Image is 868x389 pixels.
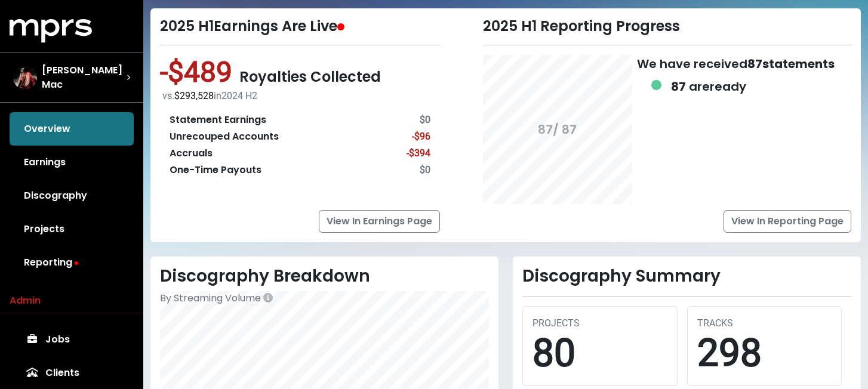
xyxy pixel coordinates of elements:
h2: Discography Summary [522,266,851,286]
div: One-Time Payouts [170,163,261,177]
b: 87 statements [747,55,835,72]
span: $293,528 [174,90,214,101]
a: Jobs [10,323,134,356]
div: -$394 [407,146,430,160]
h2: Discography Breakdown [160,266,489,286]
a: Reporting [10,246,134,279]
div: PROJECTS [533,316,667,331]
span: Royalties Collected [239,67,381,87]
div: $0 [420,113,430,127]
div: 2025 H1 Earnings Are Live [160,18,440,35]
div: 80 [533,331,667,376]
div: vs. in 2024 H2 [162,89,440,103]
a: View In Reporting Page [724,210,851,233]
div: TRACKS [697,316,832,331]
span: -$489 [160,55,239,89]
span: [PERSON_NAME] Mac [42,63,127,92]
div: Unrecouped Accounts [170,129,279,144]
div: We have received [637,55,835,204]
img: The selected account / producer [13,66,37,89]
a: mprs logo [10,23,92,37]
a: Projects [10,212,134,246]
a: Earnings [10,146,134,179]
a: Discography [10,179,134,212]
a: View In Earnings Page [319,210,440,233]
b: 87 [671,78,686,95]
div: Accruals [170,146,213,160]
span: By Streaming Volume [160,291,261,305]
div: are ready [671,78,746,95]
div: Statement Earnings [170,113,266,127]
div: 2025 H1 Reporting Progress [483,18,852,35]
div: 298 [697,331,832,376]
div: -$96 [412,129,430,144]
div: $0 [420,163,430,177]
